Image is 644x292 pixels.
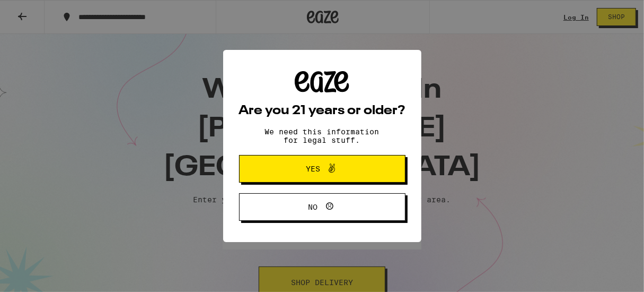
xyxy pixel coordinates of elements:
[239,193,405,221] button: No
[256,127,389,144] p: We need this information for legal stuff.
[6,7,76,16] span: Hi. Need any help?
[239,155,405,183] button: Yes
[306,165,320,173] span: Yes
[239,105,405,117] h2: Are you 21 years or older?
[308,203,318,211] span: No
